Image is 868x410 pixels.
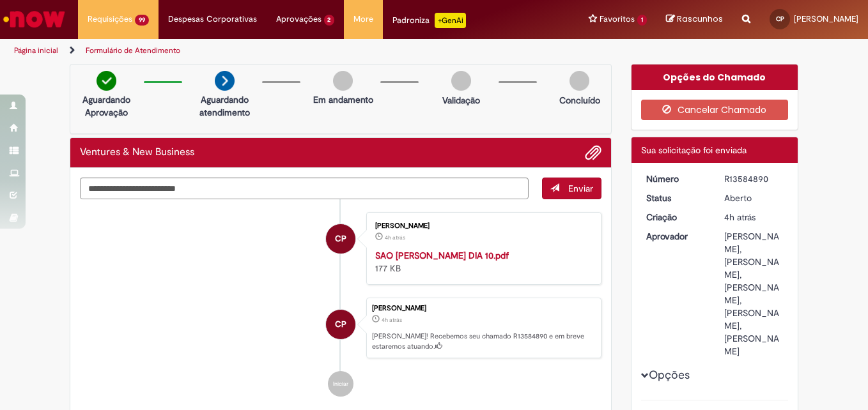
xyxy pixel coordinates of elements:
[382,316,402,324] span: 4h atrás
[353,13,373,26] span: More
[666,13,723,26] a: Rascunhos
[14,45,58,56] a: Página inicial
[442,94,480,107] p: Validação
[724,211,756,223] time: 01/10/2025 10:22:24
[80,199,601,410] ul: Histórico de tíquete
[10,39,569,63] ul: Trilhas de página
[585,144,601,161] button: Adicionar anexos
[542,178,601,199] button: Enviar
[677,13,723,25] span: Rascunhos
[372,305,594,312] div: [PERSON_NAME]
[776,15,784,23] span: CP
[80,178,529,199] textarea: Digite sua mensagem aqui...
[375,250,509,261] a: SAO [PERSON_NAME] DIA 10.pdf
[1,6,67,32] img: ServiceNow
[75,93,137,119] p: Aguardando Aprovação
[324,15,335,26] span: 2
[451,71,471,91] img: img-circle-grey.png
[276,13,322,26] span: Aprovações
[135,15,149,26] span: 99
[637,211,715,224] dt: Criação
[570,71,589,91] img: img-circle-grey.png
[375,249,588,275] div: 177 KB
[88,13,132,26] span: Requisições
[313,93,373,106] p: Em andamento
[568,183,593,194] span: Enviar
[215,71,235,91] img: arrow-next.png
[641,144,747,156] span: Sua solicitação foi enviada
[724,211,784,224] div: 01/10/2025 10:22:24
[724,230,784,358] div: [PERSON_NAME], [PERSON_NAME], [PERSON_NAME], [PERSON_NAME], [PERSON_NAME]
[80,298,601,359] li: Carolina De Sousa Piropo
[86,45,180,56] a: Formulário de Atendimento
[392,13,466,28] div: Padroniza
[80,147,194,158] h2: Ventures & New Business Histórico de tíquete
[724,192,784,204] div: Aberto
[637,15,647,26] span: 1
[194,93,256,119] p: Aguardando atendimento
[382,316,402,324] time: 01/10/2025 10:22:24
[335,309,346,340] span: CP
[724,172,784,185] div: R13584890
[637,172,715,185] dt: Número
[333,71,353,91] img: img-circle-grey.png
[632,65,798,90] div: Opções do Chamado
[641,100,789,120] button: Cancelar Chamado
[637,192,715,204] dt: Status
[794,13,858,24] span: [PERSON_NAME]
[385,234,405,241] time: 01/10/2025 10:21:16
[326,310,355,339] div: Carolina De Sousa Piropo
[372,331,594,351] p: [PERSON_NAME]! Recebemos seu chamado R13584890 e em breve estaremos atuando.
[600,13,635,26] span: Favoritos
[168,13,257,26] span: Despesas Corporativas
[97,71,116,91] img: check-circle-green.png
[435,13,466,28] p: +GenAi
[637,230,715,243] dt: Aprovador
[724,211,756,223] span: 4h atrás
[375,222,588,230] div: [PERSON_NAME]
[335,224,346,254] span: CP
[385,234,405,241] span: 4h atrás
[326,224,355,254] div: Carolina De Sousa Piropo
[559,94,600,107] p: Concluído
